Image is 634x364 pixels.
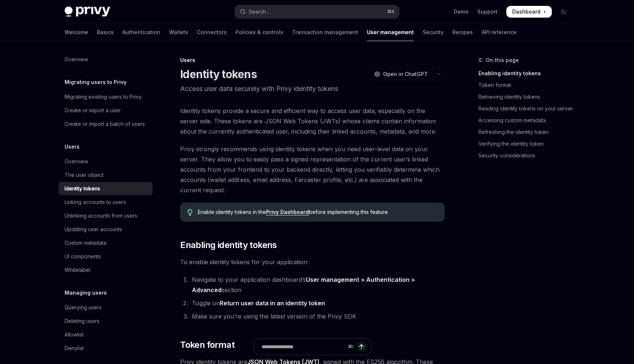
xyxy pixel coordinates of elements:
[478,79,575,91] a: Token format
[65,157,88,166] div: Overview
[356,342,367,352] button: Send message
[65,330,84,339] div: Allowlist
[65,211,137,220] div: Unlinking accounts from users
[454,8,469,15] a: Demo
[180,68,257,81] h1: Identity tokens
[59,117,153,131] a: Create or import a batch of users
[266,209,309,215] a: Privy Dashboard
[65,7,110,17] img: dark logo
[59,236,153,250] a: Custom metadata
[59,223,153,236] a: Updating user accounts
[180,106,445,136] span: Identity tokens provide a secure and efficient way to access user data, especially on the server ...
[478,103,575,114] a: Reading identity tokens on your server
[383,70,428,78] span: Open in ChatGPT
[190,274,445,295] li: Navigate to your application dashboard’s section
[123,23,160,41] a: Authentication
[65,92,142,101] div: Migrating existing users to Privy
[59,301,153,314] a: Querying users
[180,257,445,267] span: To enable identity tokens for your application:
[477,8,498,15] a: Support
[558,6,569,18] button: Toggle dark mode
[235,5,399,18] button: Open search
[198,208,437,216] span: Enable identity tokens in the before implementing this feature.
[65,120,145,128] div: Create or import a batch of users
[367,23,414,41] a: User management
[292,23,358,41] a: Transaction management
[65,184,100,193] div: Identity tokens
[59,182,153,195] a: Identity tokens
[486,56,519,65] span: On this page
[97,23,114,41] a: Basics
[65,171,103,179] div: The user object
[478,126,575,138] a: Refreshing the identity token
[236,23,283,41] a: Policies & controls
[59,53,153,66] a: Overview
[180,84,445,94] p: Access user data securely with Privy identity tokens
[190,298,445,308] li: Toggle on
[190,311,445,321] li: Make sure you’re using the latest version of the Privy SDK
[65,142,80,151] h5: Users
[65,239,106,247] div: Custom metadata
[262,339,345,355] input: Ask a question...
[512,8,540,15] span: Dashboard
[59,342,153,355] a: Denylist
[65,288,107,297] h5: Managing users
[65,252,101,261] div: UI components
[59,250,153,263] a: UI components
[423,23,444,41] a: Security
[65,266,90,274] div: Whitelabel
[482,23,517,41] a: API reference
[65,23,88,41] a: Welcome
[478,114,575,126] a: Accessing custom metadata
[59,168,153,182] a: The user object
[65,198,126,207] div: Linking accounts to users
[59,209,153,222] a: Unlinking accounts from users
[59,90,153,103] a: Migrating existing users to Privy
[65,106,121,115] div: Create or import a user
[478,91,575,103] a: Retrieving identity tokens
[65,344,84,353] div: Denylist
[187,209,193,216] svg: Tip
[65,78,127,87] h5: Migrating users to Privy
[506,6,552,18] a: Dashboard
[59,196,153,209] a: Linking accounts to users
[478,138,575,150] a: Verifying the identity token
[249,7,269,16] div: Search...
[59,263,153,277] a: Whitelabel
[65,55,88,64] div: Overview
[478,68,575,79] a: Enabling identity tokens
[478,150,575,161] a: Security considerations
[59,328,153,341] a: Allowlist
[220,299,325,307] strong: Return user data in an identity token
[387,9,395,15] span: ⌘ K
[197,23,227,41] a: Connectors
[169,23,188,41] a: Wallets
[65,225,122,234] div: Updating user accounts
[59,104,153,117] a: Create or import a user
[65,317,99,325] div: Deleting users
[180,57,445,64] div: Users
[59,314,153,328] a: Deleting users
[452,23,473,41] a: Recipes
[180,144,445,195] span: Privy strongly recommends using identity tokens when you need user-level data on your server. The...
[180,239,277,251] span: Enabling identity tokens
[369,68,432,80] button: Open in ChatGPT
[59,155,153,168] a: Overview
[65,303,102,312] div: Querying users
